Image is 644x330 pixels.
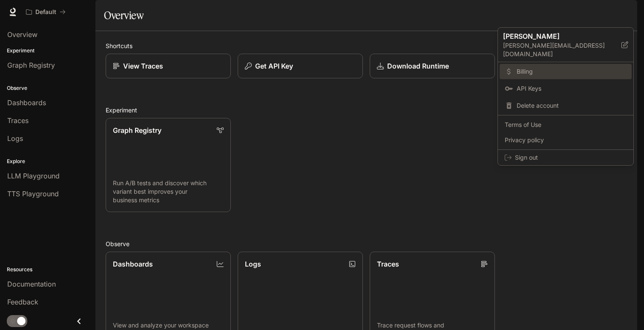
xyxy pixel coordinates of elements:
[503,31,608,41] p: [PERSON_NAME]
[517,67,627,76] span: Billing
[505,136,627,144] span: Privacy policy
[498,28,633,62] div: [PERSON_NAME][PERSON_NAME][EMAIL_ADDRESS][DOMAIN_NAME]
[498,150,633,165] div: Sign out
[500,117,632,132] a: Terms of Use
[515,153,627,162] span: Sign out
[500,98,632,113] div: Delete account
[517,84,627,93] span: API Keys
[500,81,632,96] a: API Keys
[503,41,621,58] p: [PERSON_NAME][EMAIL_ADDRESS][DOMAIN_NAME]
[517,101,627,110] span: Delete account
[500,132,632,148] a: Privacy policy
[500,64,632,79] a: Billing
[505,121,627,129] span: Terms of Use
